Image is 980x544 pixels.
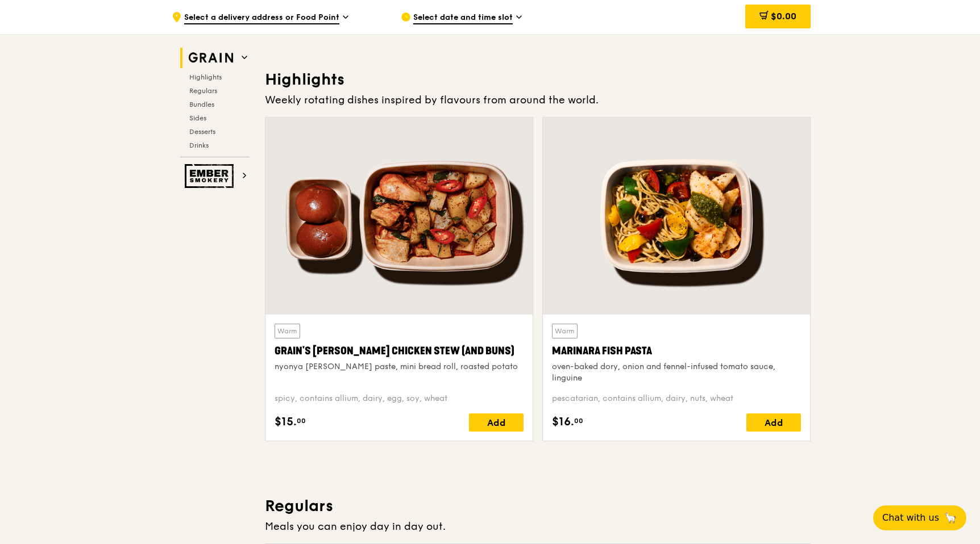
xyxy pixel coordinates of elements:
h3: Regulars [265,496,811,516]
div: oven-baked dory, onion and fennel-infused tomato sauce, linguine [552,361,801,384]
div: nyonya [PERSON_NAME] paste, mini bread roll, roasted potato [275,361,524,373]
span: 00 [297,416,306,425]
span: 🦙 [944,511,957,525]
div: pescatarian, contains allium, dairy, nuts, wheat [552,393,801,404]
span: Sides [189,114,206,122]
div: Add [469,413,524,432]
div: Warm [552,324,578,338]
h3: Highlights [265,69,811,90]
span: $16. [552,413,574,430]
div: Add [746,413,801,432]
div: Weekly rotating dishes inspired by flavours from around the world. [265,92,811,108]
button: Chat with us🦙 [873,505,966,530]
span: Desserts [189,128,215,136]
div: Grain's [PERSON_NAME] Chicken Stew (and buns) [275,343,524,359]
span: $15. [275,413,297,430]
div: spicy, contains allium, dairy, egg, soy, wheat [275,393,524,404]
div: Marinara Fish Pasta [552,343,801,359]
span: Regulars [189,87,217,95]
div: Meals you can enjoy day in day out. [265,518,811,534]
span: 00 [574,416,583,425]
span: Bundles [189,101,214,108]
span: Drinks [189,141,209,149]
span: Chat with us [882,511,939,525]
span: Select date and time slot [413,12,513,24]
span: Select a delivery address or Food Point [184,12,339,24]
span: Highlights [189,73,222,81]
img: Grain web logo [185,48,237,68]
span: $0.00 [771,11,796,22]
img: Ember Smokery web logo [185,164,237,188]
div: Warm [275,324,300,338]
